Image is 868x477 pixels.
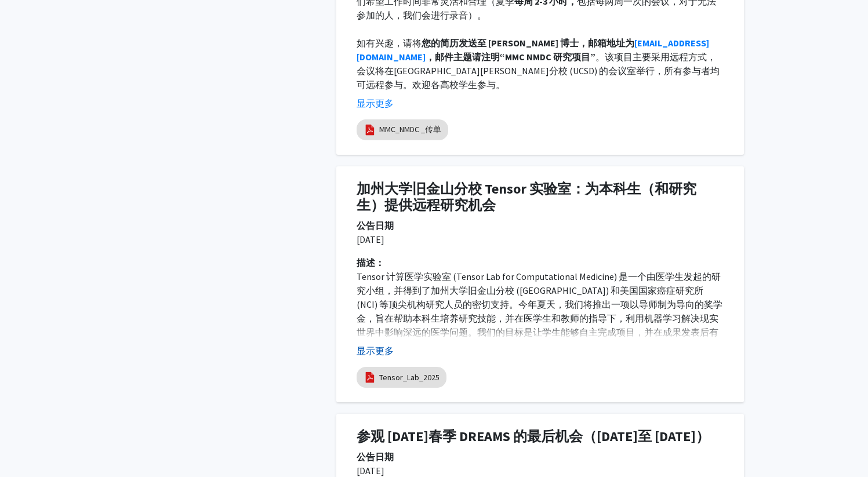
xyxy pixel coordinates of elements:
font: 描述： [357,257,384,268]
button: 显示更多 [357,96,394,110]
iframe: 聊天 [9,425,49,468]
img: pdf_icon.png [364,371,376,384]
font: [DATE] [357,465,384,476]
font: Tensor_Lab_2025 [379,372,440,383]
font: 显示更多 [357,97,394,109]
a: [EMAIL_ADDRESS][DOMAIN_NAME] [357,37,709,63]
font: MMC_NMDC _传单 [379,124,441,134]
font: [DATE] [357,234,384,245]
font: 。该项目主要采用远程方式，会议将在[GEOGRAPHIC_DATA][PERSON_NAME]分校 (UCSD) 的会议室举行，所有参与者均可远程参与。欢迎各高校学生参与。 [357,51,720,90]
font: ，邮件主题请注明“MMC NMDC 研究项目” [426,51,595,63]
font: 参观 [DATE]春季 DREAMS 的最后机会（[DATE]至 [DATE]） [357,427,710,445]
font: 您的简历发送至 [PERSON_NAME] 博士，邮箱地址为 [422,37,634,49]
font: Tensor 计算医学实验室 (Tensor Lab for Computational Medicine) 是一个由医学生发起的研究小组，并得到了加州大学旧金山分校 ([GEOGRAPHIC_... [357,271,722,352]
font: 加州大学旧金山分校 Tensor 实验室：为本科生（和研究生）提供远程研究机会 [357,180,696,214]
button: 显示更多 [357,344,394,358]
font: 显示更多 [357,345,394,356]
font: 如有兴趣，请将 [357,37,422,49]
font: 公告日期 [357,220,394,231]
font: 公告日期 [357,451,394,463]
img: pdf_icon.png [364,123,376,136]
